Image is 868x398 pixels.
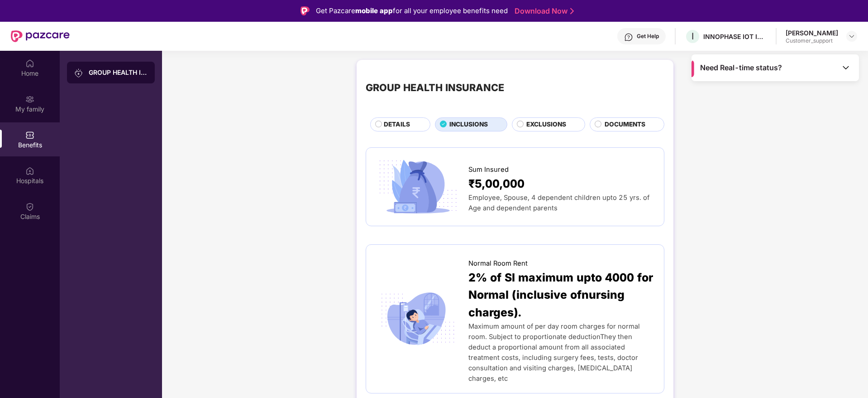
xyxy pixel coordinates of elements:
img: icon [375,157,461,217]
a: Download Now [515,6,571,16]
div: Get Pazcare for all your employee benefits need [316,5,508,16]
img: svg+xml;base64,PHN2ZyBpZD0iRHJvcGRvd24tMzJ4MzIiIHhtbG5zPSJodHRwOi8vd3d3LnczLm9yZy8yMDAwL3N2ZyIgd2... [848,33,855,40]
img: svg+xml;base64,PHN2ZyBpZD0iSGVscC0zMngzMiIgeG1sbnM9Imh0dHA6Ly93d3cudzMub3JnLzIwMDAvc3ZnIiB3aWR0aD... [624,33,633,42]
img: New Pazcare Logo [11,30,70,42]
span: DOCUMENTS [605,120,645,130]
img: svg+xml;base64,PHN2ZyBpZD0iSG9tZSIgeG1sbnM9Imh0dHA6Ly93d3cudzMub3JnLzIwMDAvc3ZnIiB3aWR0aD0iMjAiIG... [25,59,34,68]
img: svg+xml;base64,PHN2ZyB3aWR0aD0iMjAiIGhlaWdodD0iMjAiIHZpZXdCb3g9IjAgMCAyMCAyMCIgZmlsbD0ibm9uZSIgeG... [25,95,34,104]
div: GROUP HEALTH INSURANCE [89,68,148,77]
span: DETAILS [384,120,410,130]
div: Get Help [637,33,659,40]
span: ₹5,00,000 [468,175,525,193]
span: EXCLUSIONS [526,120,566,130]
img: icon [375,289,461,349]
img: svg+xml;base64,PHN2ZyB3aWR0aD0iMjAiIGhlaWdodD0iMjAiIHZpZXdCb3g9IjAgMCAyMCAyMCIgZmlsbD0ibm9uZSIgeG... [74,68,83,78]
strong: mobile app [355,6,393,15]
div: [PERSON_NAME] [786,29,838,37]
span: Normal Room Rent [468,258,528,269]
div: INNOPHASE IOT INDIA PRIVATE LIMITED [703,32,767,41]
img: Stroke [570,6,574,16]
span: I [692,31,694,42]
div: GROUP HEALTH INSURANCE [366,80,504,95]
span: Maximum amount of per day room charges for normal room. Subject to proportionate deductionThey th... [468,322,640,383]
span: Need Real-time status? [700,63,782,73]
span: 2% of SI maximum upto 4000 for Normal (inclusive ofnursing charges). [468,269,655,322]
span: Sum Insured [468,165,509,175]
img: svg+xml;base64,PHN2ZyBpZD0iQmVuZWZpdHMiIHhtbG5zPSJodHRwOi8vd3d3LnczLm9yZy8yMDAwL3N2ZyIgd2lkdGg9Ij... [25,131,34,140]
img: Toggle Icon [841,63,850,72]
span: Employee, Spouse, 4 dependent children upto 25 yrs. of Age and dependent parents [468,194,649,212]
img: Logo [300,6,310,15]
img: svg+xml;base64,PHN2ZyBpZD0iSG9zcGl0YWxzIiB4bWxucz0iaHR0cDovL3d3dy53My5vcmcvMjAwMC9zdmciIHdpZHRoPS... [25,166,34,175]
div: Customer_support [786,37,838,44]
span: INCLUSIONS [449,120,488,130]
img: svg+xml;base64,PHN2ZyBpZD0iQ2xhaW0iIHhtbG5zPSJodHRwOi8vd3d3LnczLm9yZy8yMDAwL3N2ZyIgd2lkdGg9IjIwIi... [25,202,34,211]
